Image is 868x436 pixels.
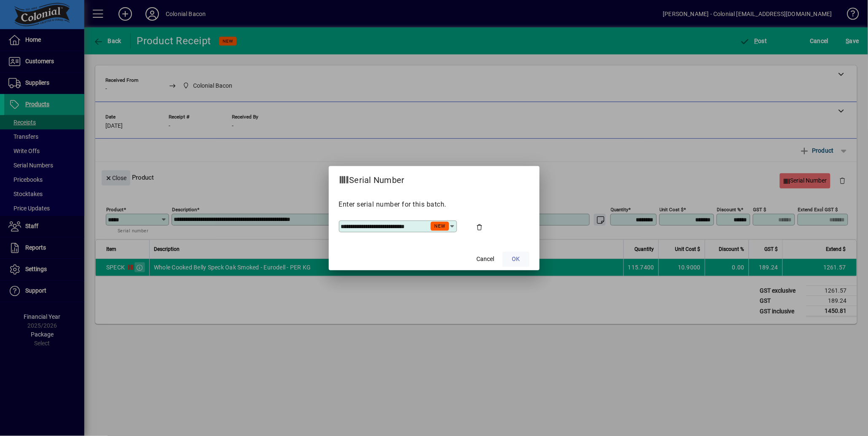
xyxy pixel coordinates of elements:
[503,252,529,267] button: OK
[477,255,494,264] span: Cancel
[434,223,446,229] span: NEW
[472,252,499,267] button: Cancel
[329,166,415,191] h2: Serial Number
[339,199,529,210] p: Enter serial number for this batch.
[512,255,520,264] span: OK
